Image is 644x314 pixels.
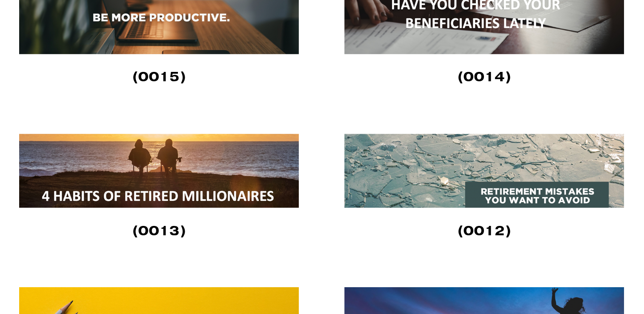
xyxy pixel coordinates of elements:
strong: (0015) [132,68,186,85]
strong: (0012) [458,222,511,239]
img: 4 Habits of Retired Millionaires (0013) A million dollars in your retirement is a significant acc... [19,134,299,208]
strong: (0013) [132,222,186,239]
strong: (0014) [458,68,511,85]
img: Retirement Mistakes You Want to Avoid (0012) Nobody wants to wake up during retirement and discov... [344,134,624,208]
